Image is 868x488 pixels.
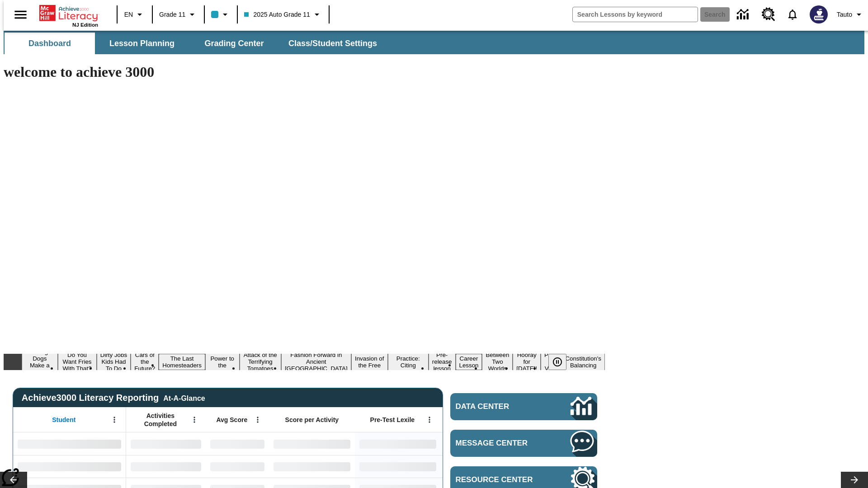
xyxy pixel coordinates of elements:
[456,475,543,484] span: Resource Center
[804,3,833,26] button: Select a new avatar
[216,416,247,424] span: Avg Score
[429,350,456,373] button: Slide 11 Pre-release lesson
[456,354,482,370] button: Slide 12 Career Lesson
[163,393,205,403] div: At-A-Glance
[837,10,852,19] span: Tauto
[456,439,543,448] span: Message Center
[4,64,605,80] h1: welcome to achieve 3000
[285,416,339,424] span: Score per Activity
[39,4,98,22] a: Home
[205,347,240,377] button: Slide 6 Solar Power to the People
[482,350,513,373] button: Slide 13 Between Two Worlds
[131,350,159,373] button: Slide 4 Cars of the Future?
[450,393,597,420] a: Data Center
[206,432,269,455] div: No Data,
[97,350,131,373] button: Slide 3 Dirty Jobs Kids Had To Do
[58,350,97,373] button: Slide 2 Do You Want Fries With That?
[22,347,58,377] button: Slide 1 Diving Dogs Make a Splash
[731,2,756,27] a: Data Center
[561,347,605,377] button: Slide 16 The Constitution's Balancing Act
[833,6,868,23] button: Profile/Settings
[244,10,310,19] span: 2025 Auto Grade 11
[131,412,190,428] span: Activities Completed
[573,7,698,22] input: search field
[72,22,98,28] span: NJ Edition
[52,416,75,424] span: Student
[541,350,561,373] button: Slide 15 Point of View
[108,413,121,427] button: Open Menu
[208,6,234,23] button: Class color is light blue. Change class color
[39,3,98,28] div: Home
[4,33,385,54] div: SubNavbar
[120,6,149,23] button: Language: EN, Select a language
[159,354,205,370] button: Slide 5 The Last Homesteaders
[756,2,781,27] a: Resource Center, Will open in new tab
[810,5,828,23] img: Avatar
[126,455,206,478] div: No Data,
[281,350,351,373] button: Slide 8 Fashion Forward in Ancient Rome
[513,350,541,373] button: Slide 14 Hooray for Constitution Day!
[109,38,175,49] span: Lesson Planning
[7,1,34,28] button: Open side menu
[423,413,436,427] button: Open Menu
[548,354,576,370] div: Pause
[351,347,388,377] button: Slide 9 The Invasion of the Free CD
[450,430,597,457] a: Message Center
[126,432,206,455] div: No Data,
[189,33,279,54] button: Grading Center
[156,6,201,23] button: Grade: Grade 11, Select a grade
[97,33,187,54] button: Lesson Planning
[370,416,415,424] span: Pre-Test Lexile
[241,6,325,23] button: Class: 2025 Auto Grade 11, Select your class
[548,354,566,370] button: Pause
[159,10,185,19] span: Grade 11
[841,472,868,488] button: Lesson carousel, Next
[124,10,133,19] span: EN
[204,38,264,49] span: Grading Center
[240,350,281,373] button: Slide 7 Attack of the Terrifying Tomatoes
[22,393,205,403] span: Achieve3000 Literacy Reporting
[288,38,377,49] span: Class/Student Settings
[206,455,269,478] div: No Data,
[781,3,804,26] a: Notifications
[4,31,864,54] div: SubNavbar
[5,33,95,54] button: Dashboard
[388,347,429,377] button: Slide 10 Mixed Practice: Citing Evidence
[281,33,384,54] button: Class/Student Settings
[456,402,540,411] span: Data Center
[28,38,71,49] span: Dashboard
[251,413,264,427] button: Open Menu
[188,413,201,427] button: Open Menu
